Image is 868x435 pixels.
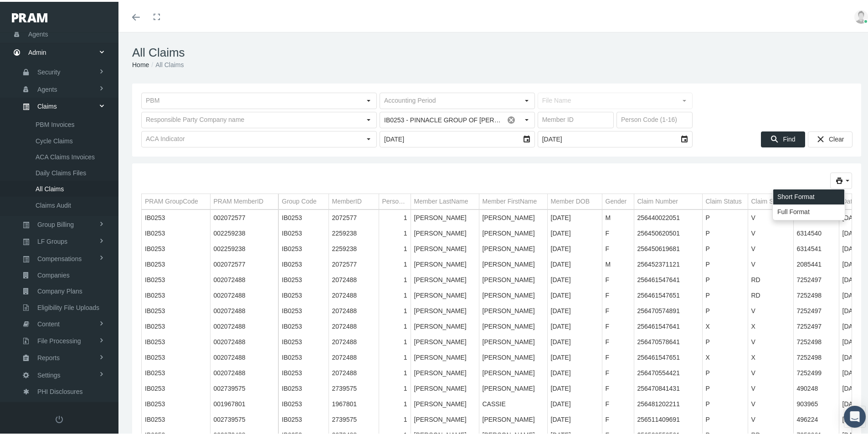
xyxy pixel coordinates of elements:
[37,232,67,247] span: LF Groups
[602,240,634,255] td: F
[411,395,479,410] td: [PERSON_NAME]
[12,11,47,21] img: PRAM_20_x_78.png
[793,302,839,317] td: 7252497
[379,224,411,240] td: 1
[634,317,702,333] td: 256461547641
[748,209,793,224] td: V
[142,333,210,348] td: IB0253
[379,255,411,271] td: 1
[547,348,602,364] td: [DATE]
[748,333,793,348] td: V
[602,255,634,271] td: M
[142,286,210,302] td: IB0253
[278,348,329,364] td: IB0253
[547,333,602,348] td: [DATE]
[132,44,861,58] h1: All Claims
[634,379,702,395] td: 256470841431
[547,192,602,208] td: Column Member DOB
[702,240,748,255] td: P
[37,266,70,281] span: Companies
[142,271,210,286] td: IB0253
[793,379,839,395] td: 490248
[829,134,844,141] span: Clear
[808,130,853,146] div: Clear
[702,317,748,333] td: X
[793,395,839,410] td: 903965
[634,255,702,271] td: 256452371121
[702,255,748,271] td: P
[379,379,411,395] td: 1
[844,404,866,426] div: Open Intercom Messenger
[332,195,362,204] div: MemberID
[748,348,793,364] td: X
[329,379,379,395] td: 2739575
[411,240,479,255] td: [PERSON_NAME]
[278,410,329,426] td: IB0253
[36,163,86,179] span: Daily Claims Files
[379,192,411,208] td: Column Person Code
[637,195,678,204] div: Claim Number
[702,395,748,410] td: P
[210,364,278,379] td: 002072488
[748,410,793,426] td: V
[142,317,210,333] td: IB0253
[773,203,844,218] div: Full Format
[278,364,329,379] td: IB0253
[547,286,602,302] td: [DATE]
[142,302,210,317] td: IB0253
[37,314,60,330] span: Content
[702,379,748,395] td: P
[602,302,634,317] td: F
[37,215,74,231] span: Group Billing
[702,209,748,224] td: P
[149,58,184,68] li: All Claims
[411,333,479,348] td: [PERSON_NAME]
[702,271,748,286] td: P
[634,333,702,348] td: 256470578641
[37,331,81,347] span: File Processing
[479,255,547,271] td: [PERSON_NAME]
[278,271,329,286] td: IB0253
[278,379,329,395] td: IB0253
[748,240,793,255] td: V
[210,209,278,224] td: 002072577
[519,130,534,145] div: Select
[479,348,547,364] td: [PERSON_NAME]
[379,209,411,224] td: 1
[210,333,278,348] td: 002072488
[602,379,634,395] td: F
[379,364,411,379] td: 1
[411,192,479,208] td: Column Member LastName
[793,364,839,379] td: 7252499
[379,410,411,426] td: 1
[278,192,329,208] td: Column Group Code
[602,286,634,302] td: F
[379,302,411,317] td: 1
[634,286,702,302] td: 256461547651
[36,115,75,131] span: PBM Invoices
[210,255,278,271] td: 002072577
[547,410,602,426] td: [DATE]
[793,333,839,348] td: 7252498
[854,8,868,22] img: user-placeholder.jpg
[210,317,278,333] td: 002072488
[547,364,602,379] td: [DATE]
[411,209,479,224] td: [PERSON_NAME]
[142,224,210,240] td: IB0253
[793,240,839,255] td: 6314541
[142,209,210,224] td: IB0253
[634,224,702,240] td: 256450620501
[37,80,57,95] span: Agents
[37,298,99,314] span: Eligibility File Uploads
[411,379,479,395] td: [PERSON_NAME]
[702,302,748,317] td: P
[210,379,278,395] td: 002739575
[602,348,634,364] td: F
[214,195,264,204] div: PRAM MemberID
[483,195,537,204] div: Member FirstName
[411,364,479,379] td: [PERSON_NAME]
[748,271,793,286] td: RD
[411,224,479,240] td: [PERSON_NAME]
[210,286,278,302] td: 002072488
[634,192,702,208] td: Column Claim Number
